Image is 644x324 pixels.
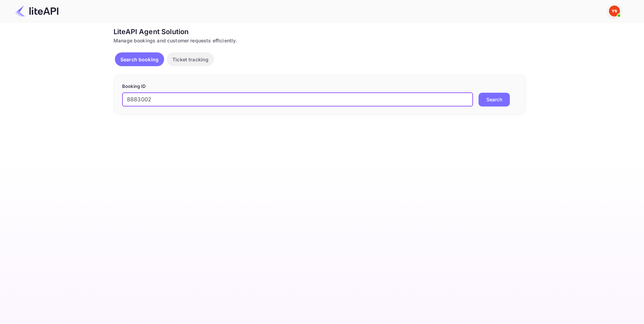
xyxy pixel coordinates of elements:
img: LiteAPI Logo [15,6,58,17]
p: Ticket tracking [172,56,208,63]
img: Yandex Support [609,6,620,17]
p: Booking ID [122,83,518,90]
button: Search [479,93,510,107]
input: Enter Booking ID (e.g., 63782194) [122,93,473,107]
p: Search booking [120,56,159,63]
div: Manage bookings and customer requests efficiently. [114,37,526,44]
div: LiteAPI Agent Solution [114,27,526,37]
